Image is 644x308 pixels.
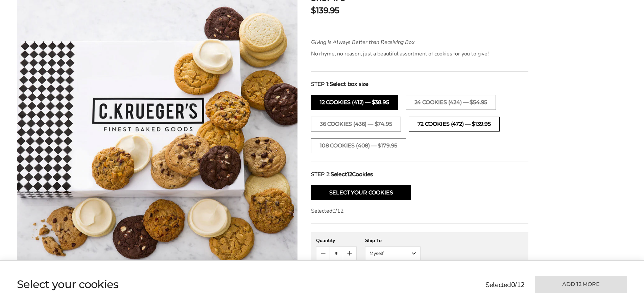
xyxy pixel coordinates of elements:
[511,280,515,289] span: 0
[311,95,398,110] button: 12 Cookies (412) — $38.95
[337,207,344,215] span: 12
[332,207,336,215] span: 0
[330,80,368,88] strong: Select box size
[347,171,352,177] span: 12
[311,117,401,132] button: 36 Cookies (436) — $74.95
[311,39,414,46] em: Giving is Always Better than Receiving Box
[409,117,500,132] button: 72 Cookies (472) — $139.95
[331,170,373,179] strong: Select Cookies
[311,50,496,58] p: No rhyme, no reason, just a beautiful assortment of cookies for you to give!
[311,207,528,215] p: Selected /
[517,280,525,289] span: 12
[311,4,339,17] p: $139.95
[343,247,356,260] button: Count plus
[311,170,528,179] div: STEP 2:
[406,95,496,110] button: 24 Cookies (424) — $54.95
[316,237,357,244] div: Quantity
[485,280,525,290] p: Selected /
[5,282,70,303] iframe: Sign Up via Text for Offers
[316,247,330,260] button: Count minus
[311,185,411,200] button: Select Your Cookies
[311,80,528,88] div: STEP 1:
[535,276,627,293] button: Add 12 more
[330,247,343,260] input: Quantity
[311,232,528,282] gfm-form: New recipient
[365,246,421,260] button: Myself
[311,138,406,153] button: 108 Cookies (408) — $179.95
[365,237,421,244] div: Ship To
